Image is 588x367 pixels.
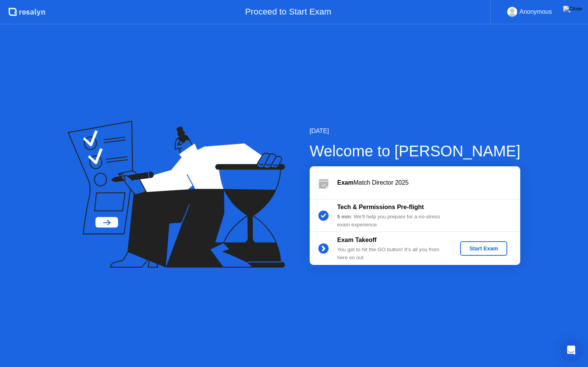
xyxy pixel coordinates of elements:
b: Exam [337,179,354,186]
div: You get to hit the GO button! It’s all you from here on out [337,246,448,261]
b: Tech & Permissions Pre-flight [337,204,424,210]
div: Welcome to [PERSON_NAME] [310,140,521,162]
div: Match Director 2025 [337,178,520,187]
b: 5 min [337,214,351,219]
div: Open Intercom Messenger [562,341,580,359]
b: Exam Takeoff [337,237,377,243]
button: Start Exam [460,241,507,256]
div: Anonymous [519,7,552,17]
div: Start Exam [463,245,504,252]
img: Close [563,6,582,12]
div: [DATE] [310,127,521,136]
div: : We’ll help you prepare for a no-stress exam experience [337,213,448,229]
